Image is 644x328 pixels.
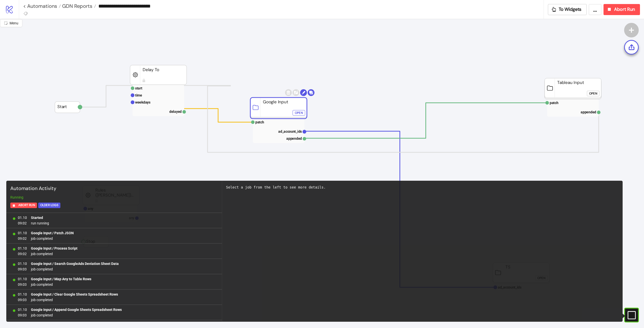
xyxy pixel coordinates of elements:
[31,231,74,235] b: Google Input / Patch JSON
[18,282,27,287] span: 09:03
[135,100,150,104] text: weekdays
[589,91,597,97] div: Open
[614,7,635,12] span: Abort Run
[18,215,27,220] span: 01.10
[31,312,122,318] span: job completed
[18,266,27,272] span: 09:03
[31,246,77,250] b: Google Input / Process Script
[18,276,27,282] span: 01.10
[135,86,142,90] text: start
[135,93,142,97] text: time
[295,110,303,116] div: Open
[18,230,27,236] span: 01.10
[10,203,37,208] button: Abort Run
[18,297,27,303] span: 09:03
[8,183,220,195] div: Automation Activity
[4,21,8,25] span: radius-bottomright
[18,246,27,251] span: 01.10
[589,4,601,15] button: ...
[61,3,92,9] span: GDN Reports
[293,110,305,116] button: Open
[278,129,302,133] text: ad_account_ids
[31,277,91,281] b: Google Input / Map Any to Table Rows
[226,185,619,190] div: Select a job from the left to see more details.
[559,7,582,12] span: To Widgets
[18,292,27,297] span: 01.10
[31,266,119,272] span: job completed
[18,312,27,318] span: 09:03
[38,203,60,208] button: Older Logs
[31,262,119,266] b: Google Input / Search GoogleAds Deviation Sheet Data
[23,4,61,9] a: < Automations
[18,202,35,208] span: Abort Run
[587,91,599,96] button: Open
[18,236,27,241] span: 09:02
[31,251,77,257] span: job completed
[255,120,264,124] text: patch
[31,292,118,296] b: Google Input / Clear Google Sheets Spreadsheet Rows
[18,261,27,266] span: 01.10
[550,101,558,105] text: patch
[10,21,18,25] span: Menu
[31,308,122,312] b: Google Input / Append Google Sheets Spreadsheet Rows
[18,251,27,257] span: 09:02
[603,4,640,15] button: Abort Run
[31,297,118,303] span: job completed
[61,4,96,9] a: GDN Reports
[548,4,587,15] button: To Widgets
[40,202,58,208] div: Older Logs
[31,282,91,287] span: job completed
[31,220,49,226] span: run running
[31,236,74,241] span: job completed
[18,220,27,226] span: 09:02
[31,216,43,220] b: Started
[8,195,220,200] div: Running
[18,307,27,312] span: 01.10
